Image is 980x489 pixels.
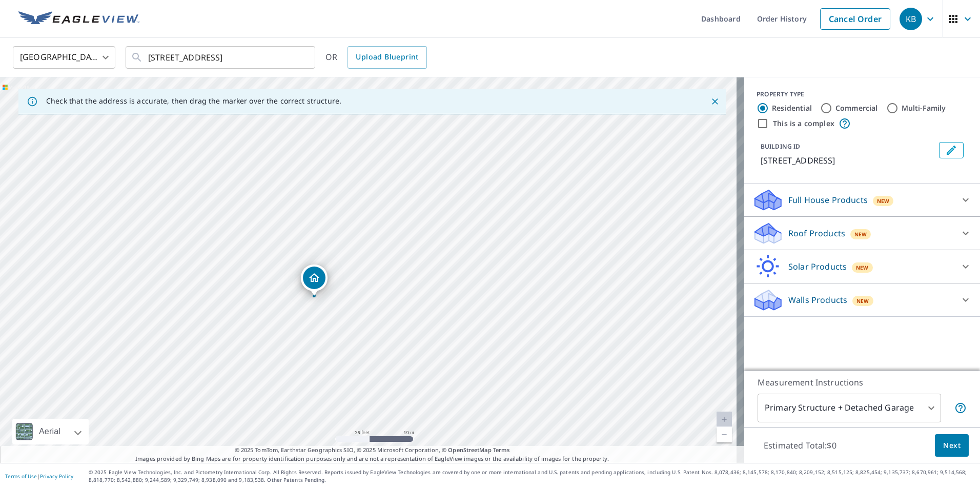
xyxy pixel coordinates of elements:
[761,142,800,151] p: BUILDING ID
[717,412,732,427] a: Current Level 20, Zoom In Disabled
[902,103,946,113] label: Multi-Family
[752,254,972,279] div: Solar ProductsNew
[935,434,969,457] button: Next
[835,103,878,113] label: Commercial
[758,376,967,389] p: Measurement Instructions
[46,96,341,106] p: Check that the address is accurate, then drag the marker over the correct structure.
[5,473,37,480] a: Terms of Use
[301,264,328,296] div: Dropped pin, building 1, Residential property, 6608 N River Park Rd Moundridge, KS 67107
[448,446,491,454] a: OpenStreetMap
[788,294,847,306] p: Walls Products
[348,46,426,69] a: Upload Blueprint
[773,118,834,129] label: This is a complex
[89,468,975,484] p: © 2025 Eagle View Technologies, Inc. and Pictometry International Corp. All Rights Reserved. Repo...
[148,43,294,72] input: Search by address or latitude-longitude
[788,194,868,206] p: Full House Products
[856,263,869,272] span: New
[40,473,73,480] a: Privacy Policy
[717,427,732,442] a: Current Level 20, Zoom Out
[788,227,845,239] p: Roof Products
[756,434,845,457] p: Estimated Total: $0
[13,43,115,72] div: [GEOGRAPHIC_DATA]
[788,260,847,273] p: Solar Products
[854,230,867,238] span: New
[356,51,418,64] span: Upload Blueprint
[752,221,972,246] div: Roof ProductsNew
[752,288,972,312] div: Walls ProductsNew
[943,439,961,452] span: Next
[939,142,964,158] button: Edit building 1
[758,394,941,422] div: Primary Structure + Detached Garage
[325,46,427,69] div: OR
[954,402,967,414] span: Your report will include the primary structure and a detached garage if one exists.
[761,154,935,167] p: [STREET_ADDRESS]
[5,473,73,479] p: |
[493,446,510,454] a: Terms
[235,446,510,455] span: © 2025 TomTom, Earthstar Geographics SIO, © 2025 Microsoft Corporation, ©
[900,8,922,30] div: KB
[708,95,722,108] button: Close
[757,90,968,99] div: PROPERTY TYPE
[752,188,972,212] div: Full House ProductsNew
[820,8,890,30] a: Cancel Order
[772,103,812,113] label: Residential
[36,419,64,444] div: Aerial
[18,11,139,27] img: EV Logo
[856,297,869,305] span: New
[12,419,89,444] div: Aerial
[877,197,890,205] span: New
